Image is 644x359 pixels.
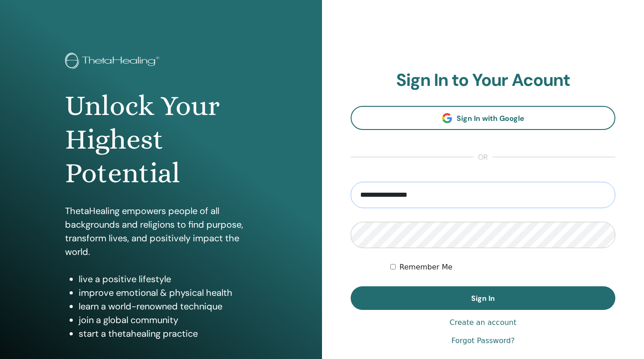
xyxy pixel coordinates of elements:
[79,327,257,340] li: start a thetahealing practice
[79,313,257,327] li: join a global community
[65,204,257,259] p: ThetaHealing empowers people of all backgrounds and religions to find purpose, transform lives, a...
[79,272,257,286] li: live a positive lifestyle
[399,262,453,273] label: Remember Me
[457,114,524,123] span: Sign In with Google
[79,286,257,299] li: improve emotional & physical health
[79,299,257,313] li: learn a world-renowned technique
[351,286,615,310] button: Sign In
[449,317,516,328] a: Create an account
[351,70,615,91] h2: Sign In to Your Acount
[390,262,615,273] div: Keep me authenticated indefinitely or until I manually logout
[471,294,495,303] span: Sign In
[351,106,615,130] a: Sign In with Google
[473,152,493,163] span: or
[65,89,257,190] h1: Unlock Your Highest Potential
[451,335,514,346] a: Forgot Password?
